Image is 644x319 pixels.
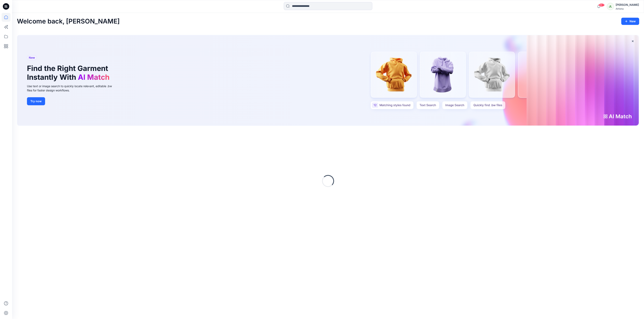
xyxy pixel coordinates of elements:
button: Try now [27,97,45,105]
div: JL [607,3,614,10]
div: Athleta [616,7,639,10]
div: [PERSON_NAME] [616,2,639,7]
h1: Find the Right Garment Instantly With [27,64,111,81]
span: 99+ [599,3,605,7]
span: AI Match [78,73,109,82]
div: Use text or image search to quickly locate relevant, editable .bw files for faster design workflows. [27,84,118,92]
button: New [621,18,639,25]
span: New [29,55,35,60]
h2: Welcome back, [PERSON_NAME] [17,18,120,25]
